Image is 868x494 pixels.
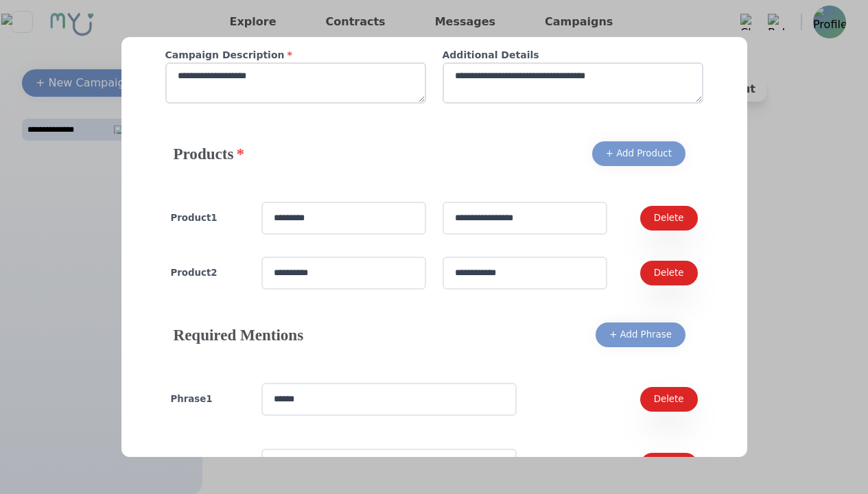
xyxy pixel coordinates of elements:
button: + Add Phrase [596,322,685,347]
h4: Campaign Description [165,48,426,62]
button: Delete [640,261,698,285]
div: Delete [654,392,684,406]
div: + Add Product [606,147,672,161]
button: Delete [640,387,698,412]
div: + Add Phrase [609,328,672,342]
h4: Product 1 [171,211,245,225]
h4: Required Mentions [174,324,304,346]
h4: Phrase 1 [171,392,245,406]
button: + Add Product [592,141,685,166]
h4: Additional Details [443,48,703,62]
h4: Products [174,143,244,165]
div: Delete [654,211,684,225]
h4: Product 2 [171,266,245,280]
div: Delete [654,266,684,280]
button: Delete [640,453,698,478]
button: Delete [640,206,698,231]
